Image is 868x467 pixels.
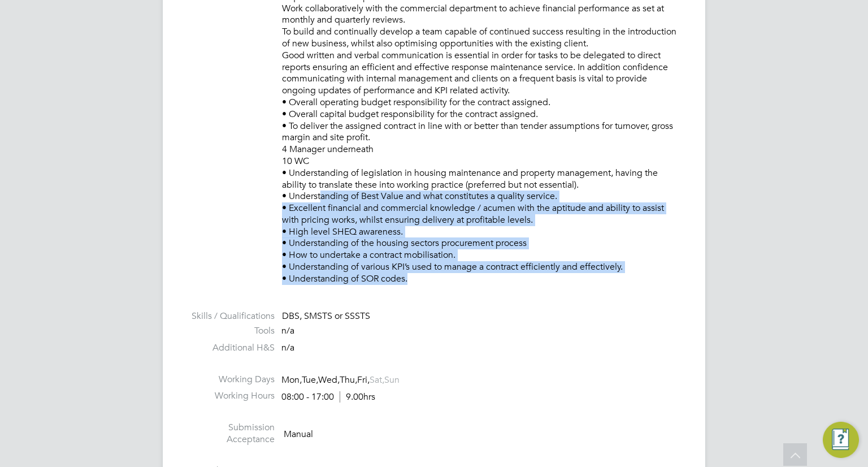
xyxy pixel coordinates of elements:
button: Engage Resource Center [823,422,859,458]
span: Sun [384,374,400,386]
span: Mon, [281,374,302,386]
span: Tue, [302,374,318,386]
div: 08:00 - 17:00 [281,391,375,403]
span: Sat, [370,374,384,386]
span: n/a [281,342,294,353]
label: Tools [185,325,275,337]
div: DBS, SMSTS or SSSTS [282,310,683,322]
span: n/a [281,325,294,336]
label: Working Days [185,374,275,386]
span: Fri, [357,374,370,386]
span: Thu, [340,374,357,386]
label: Skills / Qualifications [185,310,275,322]
span: Wed, [318,374,340,386]
label: Submission Acceptance [185,422,275,446]
span: Manual [284,429,313,440]
label: Working Hours [185,390,275,402]
span: 9.00hrs [340,391,375,403]
label: Additional H&S [185,342,275,354]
